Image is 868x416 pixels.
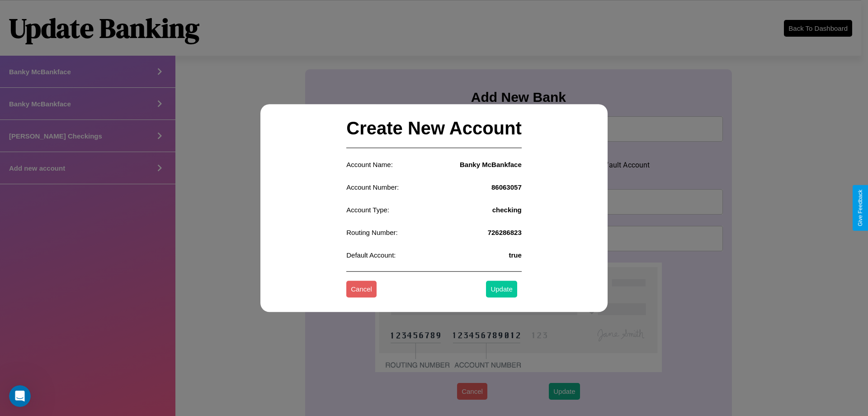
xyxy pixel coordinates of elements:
h4: Banky McBankface [460,161,522,168]
h4: checking [492,206,522,214]
p: Account Number: [346,181,399,193]
div: Give Feedback [857,190,863,226]
h4: 726286823 [488,229,522,236]
button: Update [486,281,517,298]
p: Account Name: [346,158,393,171]
p: Default Account: [346,249,396,261]
p: Account Type: [346,204,389,216]
h4: true [509,251,521,259]
iframe: Intercom live chat [9,385,31,407]
button: Cancel [346,281,377,298]
p: Routing Number: [346,226,397,239]
h2: Create New Account [346,109,522,148]
h4: 86063057 [491,183,522,191]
